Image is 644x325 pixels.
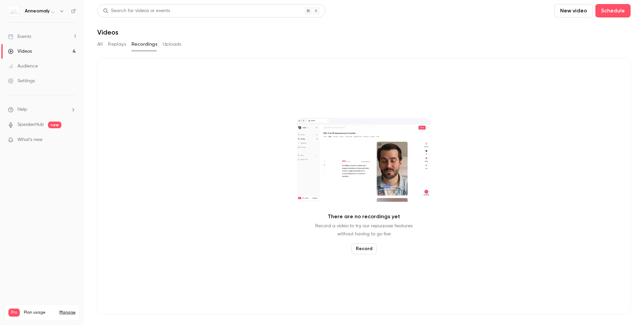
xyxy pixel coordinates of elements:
[554,4,593,17] button: New video
[108,39,126,50] button: Replays
[17,121,44,128] a: SpeakerHub
[8,309,20,317] span: Pro
[17,136,43,143] span: What's new
[48,122,61,128] span: new
[25,8,56,14] h6: Anneomaly Digital
[8,48,32,55] div: Videos
[68,137,76,143] iframe: Noticeable Trigger
[24,310,55,315] span: Plan usage
[131,39,157,50] button: Recordings
[17,106,27,113] span: Help
[352,243,377,254] button: Record
[163,39,181,50] button: Uploads
[8,78,35,84] div: Settings
[97,39,103,50] button: All
[315,222,413,238] p: Record a video to try our repurpose features without having to go live
[97,28,118,36] h1: Videos
[8,63,38,69] div: Audience
[328,213,400,221] p: There are no recordings yet
[8,6,19,16] img: Anneomaly Digital
[595,4,631,17] button: Schedule
[8,33,31,40] div: Events
[8,106,76,113] li: help-dropdown-opener
[97,4,631,321] section: Videos
[59,310,75,315] a: Manage
[103,7,170,14] div: Search for videos or events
